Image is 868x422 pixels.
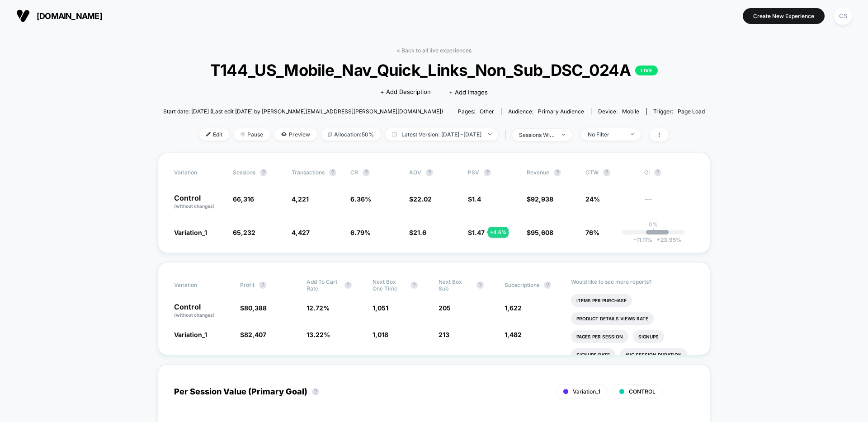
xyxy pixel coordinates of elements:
[644,197,694,210] span: ---
[396,47,472,54] a: < Back to all live experiences
[585,229,599,236] span: 76%
[244,304,267,312] span: 80,388
[488,133,491,135] img: end
[241,132,245,136] img: end
[834,7,852,25] div: CS
[174,169,224,176] span: Variation
[174,278,224,292] span: Variation
[174,229,207,236] span: Variation_1
[505,304,522,312] span: 1,622
[634,236,652,243] span: -11.11 %
[654,169,661,176] button: ?
[413,195,432,203] span: 22.02
[392,132,397,136] img: calendar
[635,66,658,75] p: LIVE
[622,108,639,115] span: mobile
[274,128,317,141] span: Preview
[350,229,371,236] span: 6.79 %
[321,128,381,141] span: Allocation: 50%
[292,229,310,236] span: 4,427
[585,195,600,203] span: 24%
[233,195,254,203] span: 66,316
[649,221,658,228] p: 0%
[240,281,255,288] span: Profit
[174,303,231,319] p: Control
[476,281,484,289] button: ?
[449,89,488,96] span: + Add Images
[505,331,522,338] span: 1,482
[328,132,332,137] img: rebalance
[603,169,610,176] button: ?
[380,88,431,97] span: + Add Description
[468,169,479,176] span: PSV
[350,169,358,176] span: CR
[588,131,624,138] div: No Filter
[653,108,705,115] div: Trigger:
[410,281,418,289] button: ?
[37,11,102,21] span: [DOMAIN_NAME]
[527,195,553,203] span: $
[307,331,330,338] span: 13.22 %
[409,195,432,203] span: $
[292,195,309,203] span: 4,221
[571,312,654,325] li: Product Details Views Rate
[409,229,426,236] span: $
[439,304,451,312] span: 205
[329,169,336,176] button: ?
[743,8,825,24] button: Create New Experience
[373,278,406,292] span: Next Box One Time
[385,128,498,141] span: Latest Version: [DATE] - [DATE]
[439,331,449,338] span: 213
[468,229,485,236] span: $
[14,9,105,23] button: [DOMAIN_NAME]
[373,304,388,312] span: 1,051
[554,169,561,176] button: ?
[652,236,681,243] span: 23.95 %
[508,108,584,115] div: Audience:
[571,278,694,285] p: Would like to see more reports?
[260,169,267,176] button: ?
[363,169,370,176] button: ?
[174,194,224,210] p: Control
[199,128,229,141] span: Edit
[571,348,615,361] li: Signups Rate
[307,304,330,312] span: 12.72 %
[831,7,854,25] button: CS
[571,294,632,307] li: Items Per Purchase
[472,195,481,203] span: 1.4
[531,195,553,203] span: 92,938
[480,108,494,115] span: other
[657,236,660,243] span: +
[591,108,646,115] span: Device:
[312,388,319,395] button: ?
[174,312,215,318] span: (without changes)
[259,281,266,289] button: ?
[519,131,555,138] div: sessions with impression
[503,128,512,141] span: |
[190,61,678,80] span: T144_US_Mobile_Nav_Quick_Links_Non_Sub_DSC_024A
[562,134,565,136] img: end
[488,227,509,238] div: + 4.6 %
[344,281,352,289] button: ?
[233,169,255,176] span: Sessions
[629,388,656,395] span: CONTROL
[307,278,340,292] span: Add To Cart Rate
[16,9,30,23] img: Visually logo
[240,331,266,338] span: $
[538,108,584,115] span: Primary Audience
[163,108,443,115] span: Start date: [DATE] (Last edit [DATE] by [PERSON_NAME][EMAIL_ADDRESS][PERSON_NAME][DOMAIN_NAME])
[234,128,270,141] span: Pause
[484,169,491,176] button: ?
[240,304,267,312] span: $
[233,229,255,236] span: 65,232
[409,169,421,176] span: AOV
[631,133,634,135] img: end
[413,229,426,236] span: 21.6
[678,108,705,115] span: Page Load
[531,229,553,236] span: 95,608
[468,195,481,203] span: $
[573,388,600,395] span: Variation_1
[571,330,628,343] li: Pages Per Session
[505,281,539,288] span: Subscriptions
[426,169,433,176] button: ?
